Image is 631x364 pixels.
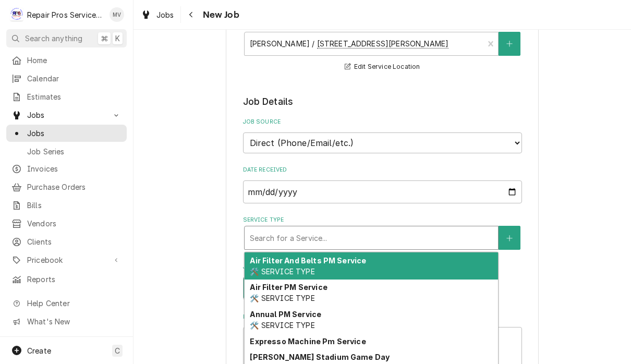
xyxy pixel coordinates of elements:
[6,251,127,269] a: Go to Pricebook
[200,8,239,22] span: New Job
[243,118,522,153] div: Job Source
[243,166,522,203] div: Date Received
[110,7,124,22] div: Mindy Volker's Avatar
[243,263,522,271] label: Job Type
[101,33,108,44] span: ⌘
[243,216,522,250] div: Service Type
[6,143,127,160] a: Job Series
[506,40,513,47] svg: Create New Location
[27,73,122,84] span: Calendar
[6,178,127,196] a: Purchase Orders
[25,33,82,44] span: Search anything
[27,316,120,327] span: What's New
[243,166,522,174] label: Date Received
[27,9,104,20] div: Repair Pros Services Inc
[27,274,122,285] span: Reports
[6,29,127,47] button: Search anything⌘K
[250,283,327,292] strong: Air Filter PM Service
[250,256,366,265] strong: Air Filter And Belts PM Service
[110,7,124,22] div: MV
[6,52,127,69] a: Home
[250,321,314,330] span: 🛠️ SERVICE TYPE
[250,337,366,346] strong: Expresso Machine Pm Service
[6,197,127,214] a: Bills
[250,294,314,302] span: 🛠️ SERVICE TYPE
[250,353,390,361] strong: [PERSON_NAME] Stadium Game Day
[243,263,522,300] div: Job Type
[243,95,522,108] legend: Job Details
[27,146,122,157] span: Job Series
[243,180,522,203] input: yyyy-mm-dd
[6,70,127,87] a: Calendar
[27,346,51,355] span: Create
[6,160,127,177] a: Invoices
[9,7,24,22] div: R
[27,91,122,102] span: Estimates
[115,33,120,44] span: K
[27,181,122,192] span: Purchase Orders
[6,313,127,330] a: Go to What's New
[499,226,520,250] button: Create New Service
[6,233,127,250] a: Clients
[6,215,127,232] a: Vendors
[137,6,178,23] a: Jobs
[27,110,106,120] span: Jobs
[243,118,522,126] label: Job Source
[27,55,122,66] span: Home
[27,218,122,229] span: Vendors
[6,88,127,105] a: Estimates
[115,345,120,356] span: C
[27,236,122,247] span: Clients
[243,313,522,321] label: Reason For Call
[6,125,127,142] a: Jobs
[250,267,314,276] span: 🛠️ SERVICE TYPE
[243,21,522,73] div: Service Location
[6,106,127,124] a: Go to Jobs
[343,60,422,74] button: Edit Service Location
[243,216,522,224] label: Service Type
[506,235,513,242] svg: Create New Service
[9,7,24,22] div: Repair Pros Services Inc's Avatar
[27,200,122,211] span: Bills
[27,254,106,265] span: Pricebook
[250,310,321,319] strong: Annual PM Service
[499,32,520,56] button: Create New Location
[27,128,122,139] span: Jobs
[27,163,122,174] span: Invoices
[27,298,120,309] span: Help Center
[183,6,200,23] button: Navigate back
[6,295,127,312] a: Go to Help Center
[156,9,174,20] span: Jobs
[6,271,127,288] a: Reports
